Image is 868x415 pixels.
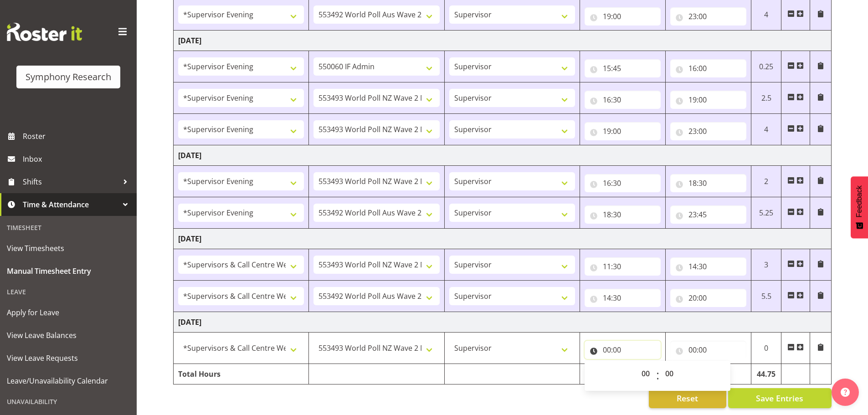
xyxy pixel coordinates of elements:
input: Click to select... [670,91,746,109]
div: Symphony Research [26,70,111,84]
input: Click to select... [585,289,661,307]
span: : [656,364,659,387]
input: Click to select... [585,341,661,359]
input: Click to select... [585,174,661,192]
td: 3 [751,249,781,281]
img: help-xxl-2.png [841,388,850,397]
a: View Timesheets [2,237,134,260]
td: 5.25 [751,197,781,229]
input: Click to select... [670,289,746,307]
input: Click to select... [670,257,746,276]
input: Click to select... [585,122,661,140]
a: Manual Timesheet Entry [2,260,134,282]
td: 44.75 [751,364,781,384]
td: 2 [751,166,781,197]
td: 0.25 [751,51,781,82]
span: Apply for Leave [7,306,130,319]
input: Click to select... [585,257,661,276]
span: Shifts [23,175,118,189]
div: Unavailability [2,392,134,411]
span: Reset [677,392,698,404]
span: View Timesheets [7,241,130,255]
td: 5.5 [751,281,781,312]
span: Feedback [855,185,863,217]
span: Inbox [23,152,132,166]
input: Click to select... [585,91,661,109]
input: Click to select... [670,122,746,140]
span: Manual Timesheet Entry [7,264,130,278]
input: Click to select... [670,174,746,192]
input: Click to select... [585,7,661,26]
span: Leave/Unavailability Calendar [7,374,130,388]
span: Save Entries [756,392,803,404]
button: Reset [649,388,726,408]
a: Leave/Unavailability Calendar [2,369,134,392]
input: Click to select... [670,205,746,224]
td: [DATE] [174,229,832,249]
div: Timesheet [2,218,134,237]
a: View Leave Balances [2,324,134,347]
a: View Leave Requests [2,347,134,369]
input: Click to select... [585,205,661,224]
td: 4 [751,114,781,145]
td: 2.5 [751,82,781,114]
td: 0 [751,333,781,364]
td: [DATE] [174,145,832,166]
span: Roster [23,129,132,143]
a: Apply for Leave [2,301,134,324]
button: Save Entries [728,388,832,408]
img: Rosterit website logo [7,23,82,41]
span: View Leave Balances [7,328,130,342]
span: Time & Attendance [23,198,118,211]
div: Leave [2,282,134,301]
button: Feedback - Show survey [851,176,868,238]
span: View Leave Requests [7,351,130,365]
input: Click to select... [670,59,746,77]
td: [DATE] [174,31,832,51]
input: Click to select... [670,7,746,26]
td: [DATE] [174,312,832,333]
input: Click to select... [585,59,661,77]
input: Click to select... [670,341,746,359]
td: Total Hours [174,364,309,384]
